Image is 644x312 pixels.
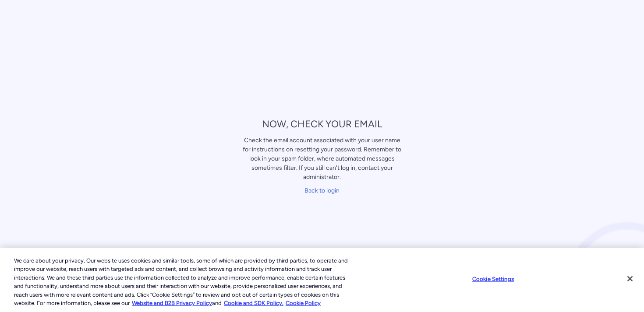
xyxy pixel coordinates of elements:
[242,136,402,182] div: Check the email account associated with your user name for instructions on resetting your passwor...
[262,118,382,130] span: NOW, CHECK YOUR EMAIL
[466,270,520,288] button: Cookie Settings
[14,256,354,308] div: We care about your privacy. Our website uses cookies and similar tools, some of which are provide...
[286,300,321,306] a: Cookie Policy
[620,269,640,288] button: Close
[488,109,644,312] iframe: Qualified Messenger
[224,300,283,306] a: Cookie and SDK Policy.
[132,300,212,306] a: More information about our cookie policy., opens in a new tab
[304,187,340,194] a: Back to login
